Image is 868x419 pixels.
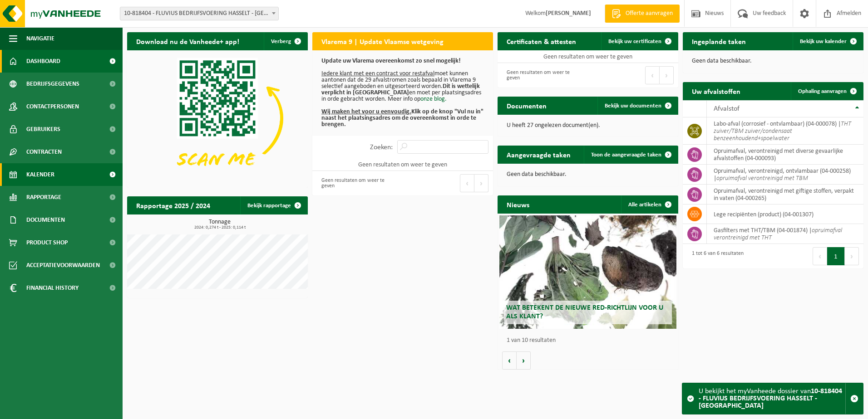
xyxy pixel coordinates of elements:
i: opruimafval verontreinigd met THT [714,227,842,241]
a: Wat betekent de nieuwe RED-richtlijn voor u als klant? [499,215,676,329]
span: Verberg [271,39,291,44]
a: Toon de aangevraagde taken [584,146,677,164]
u: Iedere klant met een contract voor restafval [321,70,434,77]
button: Verberg [264,32,307,50]
button: Next [474,174,488,192]
h2: Uw afvalstoffen [683,82,750,100]
b: Dit is wettelijk verplicht in [GEOGRAPHIC_DATA] [321,83,480,96]
div: Geen resultaten om weer te geven [502,65,583,85]
h2: Certificaten & attesten [498,32,585,50]
div: U bekijkt het myVanheede dossier van [699,383,845,414]
td: Geen resultaten om weer te geven [498,50,678,63]
p: 1 van 10 resultaten [507,337,674,344]
strong: 10-818404 - FLUVIUS BEDRIJFSVOERING HASSELT - [GEOGRAPHIC_DATA] [699,388,842,409]
h2: Vlarema 9 | Update Vlaamse wetgeving [312,32,453,50]
span: Navigatie [26,27,54,50]
button: 1 [827,247,845,265]
h2: Ingeplande taken [683,32,755,50]
a: Bekijk uw certificaten [601,32,677,50]
span: Dashboard [26,50,60,73]
span: Contracten [26,141,62,163]
button: Vorige [502,351,517,370]
span: Acceptatievoorwaarden [26,254,100,277]
button: Previous [645,66,660,84]
span: Offerte aanvragen [623,9,675,18]
td: opruimafval, verontreinigd met diverse gevaarlijke afvalstoffen (04-000093) [707,145,863,165]
label: Zoeken: [370,144,393,151]
a: Alle artikelen [621,195,677,214]
span: 10-818404 - FLUVIUS BEDRIJFSVOERING HASSELT - HASSELT [120,7,279,20]
a: Bekijk uw kalender [793,32,863,50]
button: Next [660,66,674,84]
p: U heeft 27 ongelezen document(en). [507,122,669,129]
div: 1 tot 6 van 6 resultaten [687,246,744,266]
span: Kalender [26,163,54,186]
h2: Aangevraagde taken [498,146,580,163]
img: Download de VHEPlus App [127,50,308,186]
span: Ophaling aanvragen [798,88,847,94]
h2: Rapportage 2025 / 2024 [127,196,219,214]
td: opruimafval, verontreinigd, ontvlambaar (04-000258) | [707,165,863,185]
span: 10-818404 - FLUVIUS BEDRIJFSVOERING HASSELT - HASSELT [120,7,278,20]
h3: Tonnage [132,219,308,230]
h2: Documenten [498,97,556,114]
strong: [PERSON_NAME] [546,10,591,17]
i: opruimafval verontreinigd met TBM [716,175,808,182]
span: Bekijk uw documenten [605,103,661,109]
i: THT zuiver/TBM zuiver/condensaat benzeenhoudend+spoelwater [714,121,851,142]
a: Ophaling aanvragen [791,82,863,100]
div: Geen resultaten om weer te geven [317,173,398,193]
u: Wij maken het voor u eenvoudig. [321,108,411,115]
span: Product Shop [26,231,68,254]
a: Bekijk rapportage [240,196,307,214]
td: opruimafval, verontreinigd met giftige stoffen, verpakt in vaten (04-000265) [707,185,863,205]
a: Offerte aanvragen [605,5,680,23]
td: labo-afval (corrosief - ontvlambaar) (04-000078) | [707,117,863,145]
td: gasfilters met THT/TBM (04-001874) | [707,224,863,244]
button: Next [845,247,859,265]
span: Rapportage [26,186,61,209]
p: Geen data beschikbaar. [692,58,854,64]
a: Bekijk uw documenten [597,97,677,115]
h2: Download nu de Vanheede+ app! [127,32,248,50]
b: Update uw Vlarema overeenkomst zo snel mogelijk! [321,58,461,64]
span: 2024: 0,274 t - 2025: 0,114 t [132,225,308,230]
button: Volgende [517,351,531,370]
span: Documenten [26,209,65,231]
p: Geen data beschikbaar. [507,171,669,178]
span: Bedrijfsgegevens [26,73,79,95]
button: Previous [813,247,827,265]
h2: Nieuws [498,195,538,213]
span: Gebruikers [26,118,60,141]
span: Contactpersonen [26,95,79,118]
p: moet kunnen aantonen dat de 29 afvalstromen zoals bepaald in Vlarema 9 selectief aangeboden en ui... [321,58,484,128]
b: Klik op de knop "Vul nu in" naast het plaatsingsadres om de overeenkomst in orde te brengen. [321,108,483,128]
span: Afvalstof [714,105,740,112]
span: Financial History [26,277,79,299]
span: Bekijk uw kalender [800,39,847,44]
span: Wat betekent de nieuwe RED-richtlijn voor u als klant? [506,304,663,320]
td: lege recipiënten (product) (04-001307) [707,205,863,224]
button: Previous [460,174,474,192]
a: onze blog. [420,96,447,102]
span: Toon de aangevraagde taken [591,152,661,158]
span: Bekijk uw certificaten [608,39,661,44]
td: Geen resultaten om weer te geven [312,158,493,171]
